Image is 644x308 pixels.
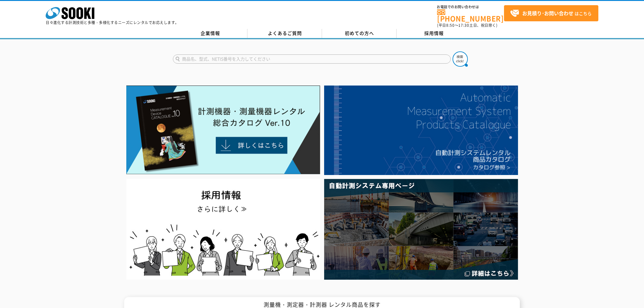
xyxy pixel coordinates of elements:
[247,29,322,38] a: よくあるご質問
[437,9,504,22] a: [PHONE_NUMBER]
[458,23,469,28] span: 17:30
[437,23,497,28] span: (平日 ～ 土日、祝日除く)
[324,86,518,175] img: 自動計測システムカタログ
[173,29,247,38] a: 企業情報
[322,29,397,38] a: 初めての方へ
[46,21,179,24] p: 日々進化する計測技術と多種・多様化するニーズにレンタルでお応えします。
[504,5,598,21] a: お見積り･お問い合わせはこちら
[173,54,451,64] input: 商品名、型式、NETIS番号を入力してください
[446,23,455,28] span: 8:50
[324,179,518,280] img: 自動計測システム専用ページ
[453,51,468,67] img: btn_search.png
[126,86,320,174] img: Catalog Ver10
[510,9,592,18] span: はこちら
[345,30,374,37] span: 初めての方へ
[126,179,320,280] img: SOOKI recruit
[397,29,471,38] a: 採用情報
[437,5,504,9] span: お電話でのお問い合わせは
[522,9,573,17] strong: お見積り･お問い合わせ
